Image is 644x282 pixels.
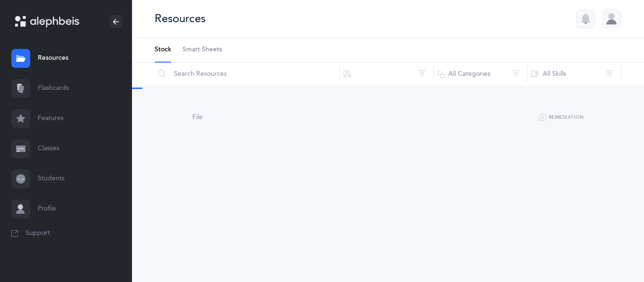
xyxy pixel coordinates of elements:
[192,113,203,121] span: File
[182,45,222,55] span: Smart Sheets
[433,63,528,85] button: All Categories
[155,11,206,26] div: Resources
[539,112,584,123] button: Remediation
[527,63,621,85] button: All Skills
[25,229,50,238] span: Support
[154,63,340,85] input: Search Resources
